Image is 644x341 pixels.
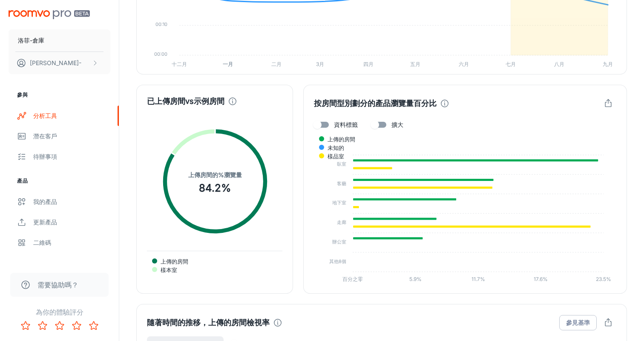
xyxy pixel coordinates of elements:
tspan: 二月 [271,61,282,67]
tspan: 00:10 [155,21,167,27]
span: 上傳的房間 [321,135,355,143]
button: 評分2星 [34,317,51,334]
p: 為你的體驗評分 [7,307,112,317]
tspan: 五月 [410,61,420,67]
span: 樣品室 [321,152,344,160]
tspan: 七月 [506,61,516,67]
tspan: 臥室 [337,161,346,167]
tspan: 百分之零 [342,276,363,282]
tspan: 5.9% [409,276,422,282]
p: [PERSON_NAME] - [30,58,81,68]
tspan: 11.7% [471,276,485,282]
div: 分析工具 [33,111,110,120]
tspan: 客廳 [337,181,346,186]
span: 未知的 [321,144,344,152]
div: 待辦事項 [33,152,110,161]
tspan: 九月 [603,61,613,67]
span: 樣本室 [154,266,177,274]
tspan: 走廊 [337,219,346,225]
button: 評分3星 [51,317,68,334]
tspan: 23.5% [596,276,611,282]
div: 潛在客戶 [33,132,110,141]
button: 參見基準 [559,315,597,330]
tspan: 3月 [316,61,324,67]
div: 我的產品 [33,197,110,206]
span: 上傳的房間 [154,258,188,265]
tspan: 十二月 [172,61,187,67]
span: 資料標籤 [334,120,358,129]
button: 評分5星 [85,317,102,334]
button: [PERSON_NAME]- [9,52,110,74]
h4: 隨著時間的推移，上傳的房間檢視率 [147,317,270,329]
tspan: 四月 [363,61,374,67]
tspan: 00:00 [154,51,167,57]
span: 需要協助嗎？ [37,280,78,290]
tspan: 六月 [459,61,469,67]
div: 更新產品 [33,218,110,227]
tspan: 一月 [223,61,233,67]
img: Roomvo PRO測試版 [9,10,90,19]
tspan: 辦公室 [332,239,346,245]
button: 評分1星 [17,317,34,334]
p: 洛菲-倉庫 [18,36,44,45]
tspan: 其他8個 [329,258,346,264]
tspan: 17.6% [534,276,548,282]
button: 洛菲-倉庫 [9,29,110,52]
tspan: 八月 [554,61,564,67]
div: 二維碼 [33,238,110,247]
h4: 按房間型別劃分的產品瀏覽量百分比 [314,97,437,109]
h4: 已上傳房間vs示例房間 [147,95,224,107]
button: 評分4星 [68,317,85,334]
tspan: 地下室 [332,200,346,206]
span: 擴大 [391,120,403,129]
